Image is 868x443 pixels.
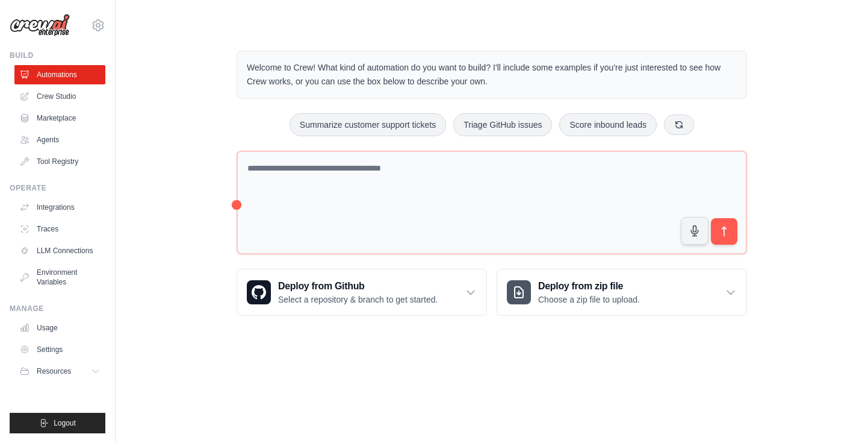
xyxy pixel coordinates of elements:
a: Environment Variables [14,263,105,292]
p: Select a repository & branch to get started. [278,294,438,306]
a: Crew Studio [14,87,105,106]
div: Manage [10,304,105,313]
img: Logo [10,14,70,37]
div: Build [10,51,105,60]
span: Resources [37,366,71,376]
button: Triage GitHub issues [453,113,552,136]
button: Resources [14,362,105,381]
button: Score inbound leads [559,113,657,136]
div: Operate [10,183,105,193]
a: Integrations [14,198,105,217]
a: Usage [14,318,105,338]
a: Tool Registry [14,152,105,171]
button: Logout [10,413,105,433]
a: Settings [14,340,105,359]
a: Agents [14,130,105,149]
a: Marketplace [14,108,105,128]
span: Logout [54,418,76,428]
h3: Deploy from zip file [538,279,640,294]
a: LLM Connections [14,241,105,260]
p: Choose a zip file to upload. [538,294,640,306]
h3: Deploy from Github [278,279,438,294]
button: Summarize customer support tickets [290,113,446,136]
a: Traces [14,219,105,239]
p: Welcome to Crew! What kind of automation do you want to build? I'll include some examples if you'... [247,61,737,89]
a: Automations [14,65,105,84]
